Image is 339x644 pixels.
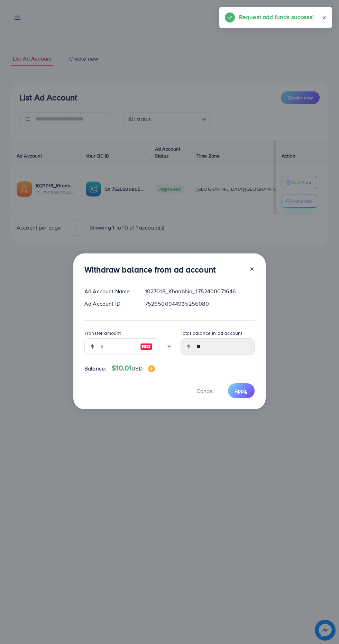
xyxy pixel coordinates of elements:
[131,365,142,372] span: USD
[112,364,155,373] h4: $10.01
[79,300,139,308] div: Ad Account ID
[196,387,214,395] span: Cancel
[228,383,255,398] button: Apply
[148,365,155,372] img: image
[139,300,260,308] div: 7526500944935256080
[188,383,222,398] button: Cancel
[239,12,314,21] h5: Request add funds success!
[235,387,248,394] span: Apply
[140,342,153,351] img: image
[181,330,242,337] label: Total balance in ad account
[84,365,106,373] span: Balance:
[84,265,216,275] h3: Withdraw balance from ad account
[139,287,260,295] div: 1027018_Khanbhia_1752400071646
[84,330,121,337] label: Transfer amount
[79,287,139,295] div: Ad Account Name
